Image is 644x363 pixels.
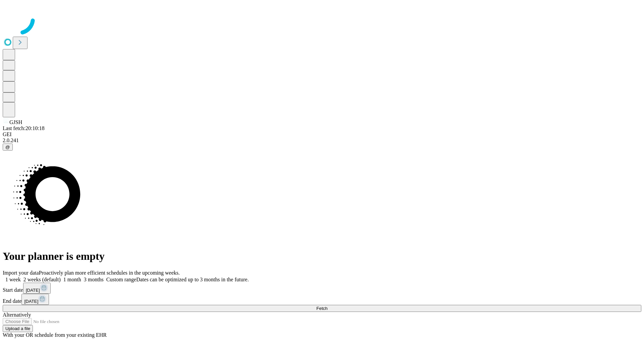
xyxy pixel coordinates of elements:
[3,283,641,294] div: Start date
[21,294,49,305] button: [DATE]
[84,277,104,282] span: 3 months
[3,312,31,318] span: Alternatively
[3,125,45,131] span: Last fetch: 20:10:18
[5,145,10,150] span: @
[26,288,40,293] span: [DATE]
[106,277,136,282] span: Custom range
[3,144,13,151] button: @
[3,332,107,338] span: With your OR schedule from your existing EHR
[3,270,39,276] span: Import your data
[63,277,81,282] span: 1 month
[23,283,51,294] button: [DATE]
[39,270,180,276] span: Proactively plan more efficient schedules in the upcoming weeks.
[3,325,33,332] button: Upload a file
[136,277,249,282] span: Dates can be optimized up to 3 months in the future.
[9,119,22,125] span: GJSH
[3,250,641,263] h1: Your planner is empty
[316,306,327,311] span: Fetch
[3,294,641,305] div: End date
[24,299,38,304] span: [DATE]
[23,277,61,282] span: 2 weeks (default)
[5,277,21,282] span: 1 week
[3,131,641,137] div: GEI
[3,137,641,144] div: 2.0.241
[3,305,641,312] button: Fetch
